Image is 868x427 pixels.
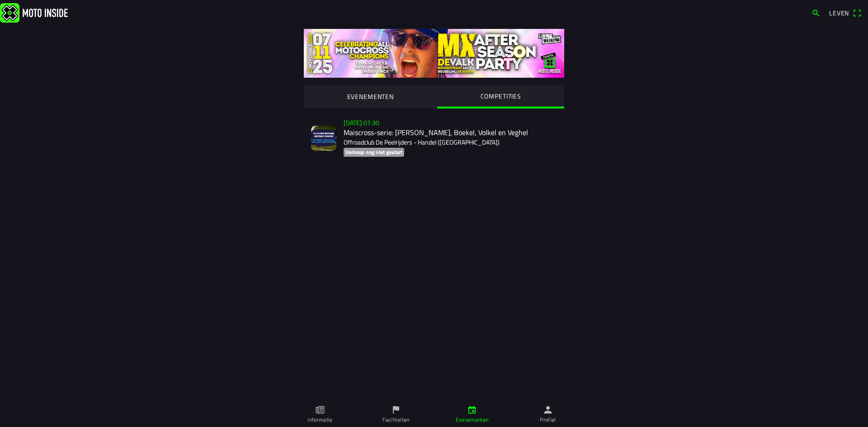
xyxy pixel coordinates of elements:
[304,29,564,78] img: yS2mQ5x6lEcu9W3BfYyVKNTZoCZvkN0rRC6TzDTC.jpg
[307,415,333,424] font: Informatie
[304,112,564,164] a: [DATE] 07:30Maiscross-serie: [PERSON_NAME], Boekel, Volkel en VeghelOffroadclub De Peelrijders - ...
[829,8,849,18] font: Leven
[807,5,825,20] a: zoekopdracht
[347,92,394,101] font: EVENEMENTEN
[382,415,409,424] font: Faciliteiten
[456,415,489,424] font: Evenementen
[467,405,477,415] ion-icon: kalender
[543,405,553,415] ion-icon: persoon
[315,405,325,415] ion-icon: papier
[540,415,556,424] font: Profiel
[480,91,521,101] font: COMPETITIES
[825,5,866,20] a: Levenqr-scanner
[391,405,401,415] ion-icon: vlag
[311,126,336,151] img: YKryizFKRxiD05lDWpv2fgsSUD3Y6Y0SXhQtHQf9.jpg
